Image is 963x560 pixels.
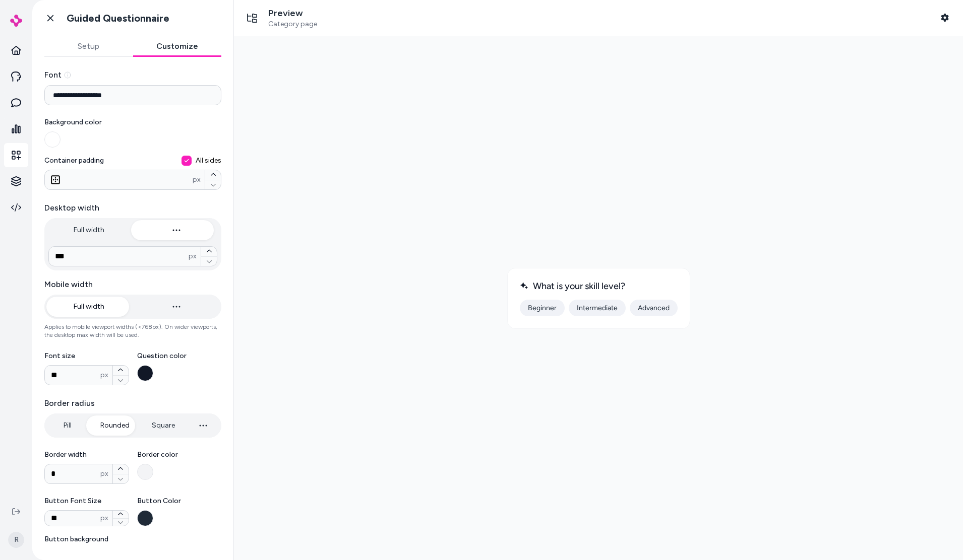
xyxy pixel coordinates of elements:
button: Container paddingAll sidespx [205,170,221,180]
button: Setup [44,36,133,56]
button: Full width [46,220,132,240]
button: R [6,524,26,556]
span: px [100,513,108,523]
input: Button Font Sizepx [45,512,100,524]
h1: Guided Questionnaire [67,12,169,25]
label: Desktop width [44,202,221,214]
input: Border widthpx [45,468,100,480]
button: Button Color [137,510,153,526]
span: Question color [137,351,222,361]
span: Button Font Size [44,496,129,506]
button: Container paddingAll sidespx [205,180,221,190]
span: Font size [44,351,129,361]
button: Question color [137,365,153,381]
button: Rounded [90,415,140,436]
label: Border radius [44,397,221,409]
p: Preview [268,8,317,19]
input: Container paddingAll sidespx [45,174,193,186]
button: Square [142,415,185,436]
span: Container padding [44,156,221,166]
button: Button Font Sizepx [113,511,129,518]
input: Font sizepx [45,369,100,381]
button: Font sizepx [113,366,129,375]
span: Button Color [137,496,222,506]
button: Full width [46,297,132,317]
span: px [193,175,201,185]
button: Pill [46,415,88,436]
label: Mobile width [44,278,221,291]
button: Border color [137,464,153,480]
button: Customize [133,36,222,56]
span: Border color [137,450,222,460]
span: All sides [196,156,221,166]
button: Border widthpx [113,464,129,474]
span: Category page [268,20,317,29]
span: px [189,251,197,261]
button: Button Font Sizepx [113,518,129,526]
span: Border width [44,450,129,460]
button: Background color [44,131,61,148]
button: All sides [182,156,192,166]
img: alby Logo [10,15,22,27]
span: px [100,469,108,479]
button: Border widthpx [113,474,129,484]
span: Background color [44,117,221,127]
span: px [100,370,108,380]
label: Font [44,69,221,81]
span: R [8,532,24,548]
p: Applies to mobile viewport widths (<768px). On wider viewports, the desktop max width will be used. [44,323,221,339]
button: Font sizepx [113,375,129,385]
span: Button background [44,534,221,544]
